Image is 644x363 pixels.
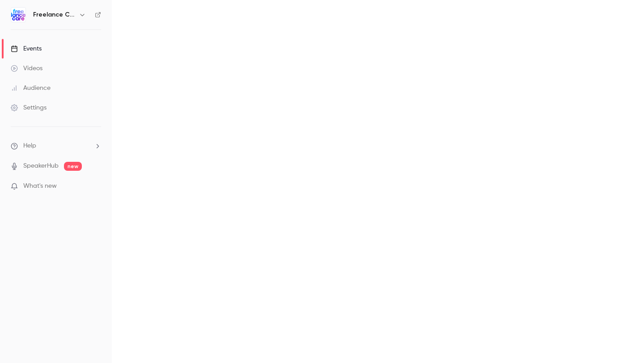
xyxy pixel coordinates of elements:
[23,141,36,151] span: Help
[11,64,42,73] div: Videos
[23,181,57,191] span: What's new
[33,10,75,19] h6: Freelance Care
[11,103,47,112] div: Settings
[11,84,51,93] div: Audience
[11,44,42,53] div: Events
[11,141,101,151] li: help-dropdown-opener
[23,161,59,171] a: SpeakerHub
[64,162,82,171] span: new
[11,8,25,22] img: Freelance Care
